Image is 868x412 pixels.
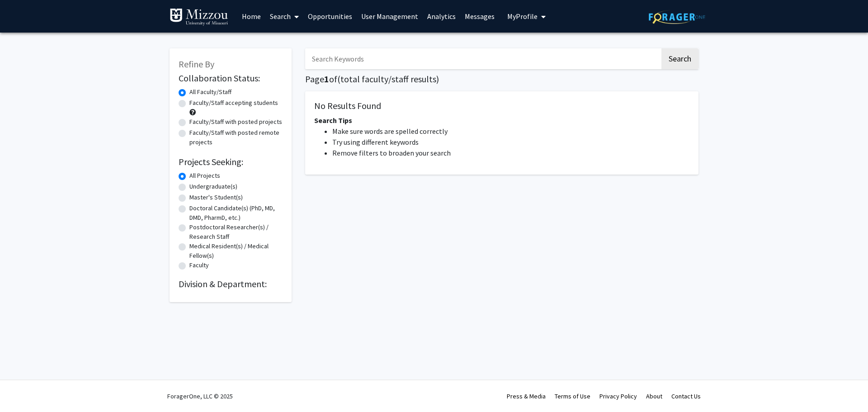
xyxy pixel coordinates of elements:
[661,48,698,69] button: Search
[189,260,209,270] label: Faculty
[189,117,282,127] label: Faculty/Staff with posted projects
[332,137,689,147] li: Try using different keywords
[460,0,499,32] a: Messages
[303,0,357,32] a: Opportunities
[555,392,590,400] a: Terms of Use
[305,48,660,69] input: Search Keywords
[324,73,329,85] span: 1
[179,279,283,289] h2: Division & Department:
[305,74,698,85] h1: Page of ( total faculty/staff results)
[357,0,423,32] a: User Management
[189,204,283,223] label: Doctoral Candidate(s) (PhD, MD, DMD, PharmD, etc.)
[649,10,705,24] img: ForagerOne Logo
[423,0,460,32] a: Analytics
[332,126,689,137] li: Make sure words are spelled correctly
[189,171,220,180] label: All Projects
[332,147,689,158] li: Remove filters to broaden your search
[189,87,231,97] label: All Faculty/Staff
[167,380,233,412] div: ForagerOne, LLC © 2025
[237,0,265,32] a: Home
[265,0,303,32] a: Search
[189,182,237,191] label: Undergraduate(s)
[314,100,689,111] h5: No Results Found
[170,8,228,26] img: University of Missouri Logo
[646,392,662,400] a: About
[179,58,214,70] span: Refine By
[671,392,701,400] a: Contact Us
[507,12,538,21] span: My Profile
[179,73,283,84] h2: Collaboration Status:
[507,392,546,400] a: Press & Media
[179,156,283,167] h2: Projects Seeking:
[305,184,698,204] nav: Page navigation
[189,193,243,202] label: Master's Student(s)
[189,98,278,108] label: Faculty/Staff accepting students
[189,223,283,242] label: Postdoctoral Researcher(s) / Research Staff
[599,392,637,400] a: Privacy Policy
[314,116,352,125] span: Search Tips
[189,242,283,260] label: Medical Resident(s) / Medical Fellow(s)
[189,128,283,147] label: Faculty/Staff with posted remote projects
